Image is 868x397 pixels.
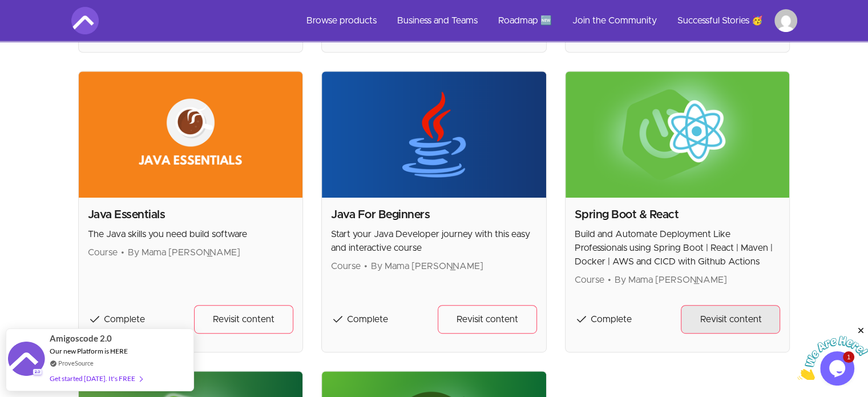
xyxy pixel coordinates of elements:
span: check [331,312,345,326]
span: Our new Platform is HERE [50,347,128,355]
span: Course [88,248,118,257]
span: Complete [591,315,632,324]
span: check [88,312,102,326]
p: Build and Automate Deployment Like Professionals using Spring Boot | React | Maven | Docker | AWS... [575,227,781,268]
a: ProveSource [58,358,94,368]
span: Revisit content [700,312,761,326]
h2: Spring Boot & React [575,207,781,223]
img: Product image for Spring Boot & React [566,71,790,198]
a: Revisit content [438,305,537,334]
span: Revisit content [213,312,274,326]
img: Profile image for Francis Chilopa [774,9,797,32]
a: Successful Stories 🥳 [668,7,772,34]
a: Revisit content [681,305,780,334]
img: Product image for Java Essentials [79,71,303,198]
h2: Java Essentials [88,207,294,223]
span: By Mama [PERSON_NAME] [371,262,483,271]
a: Browse products [297,7,386,34]
a: Join the Community [563,7,666,34]
img: Product image for Java For Beginners [322,71,546,198]
span: • [364,262,368,271]
p: Start your Java Developer journey with this easy and interactive course [331,227,537,255]
a: Roadmap 🆕 [489,7,561,34]
span: check [575,312,588,326]
span: Complete [104,315,145,324]
img: Amigoscode logo [71,7,99,34]
span: By Mama [PERSON_NAME] [615,275,727,284]
span: • [608,275,611,284]
span: Complete [347,315,388,324]
span: Amigoscode 2.0 [50,332,112,345]
span: • [121,248,124,257]
a: Revisit content [194,305,293,334]
a: Business and Teams [388,7,487,34]
div: Get started [DATE]. It's FREE [50,372,142,385]
p: The Java skills you need build software [88,227,294,241]
span: By Mama [PERSON_NAME] [128,248,240,257]
iframe: chat widget [797,326,868,380]
img: provesource social proof notification image [8,342,45,379]
span: Course [575,275,604,284]
span: Course [331,262,361,271]
nav: Main [297,7,797,34]
h2: Java For Beginners [331,207,537,223]
span: Revisit content [457,312,518,326]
